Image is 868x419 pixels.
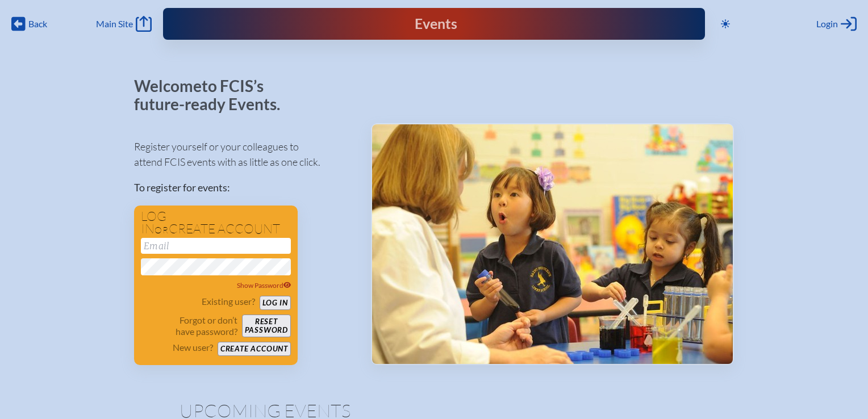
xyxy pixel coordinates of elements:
[141,315,237,337] p: Forgot or don’t have password?
[28,18,47,30] span: Back
[816,18,838,30] span: Login
[242,315,291,337] button: Resetpassword
[134,139,353,170] p: Register yourself or your colleagues to attend FCIS events with as little as one click.
[134,180,353,195] p: To register for events:
[372,124,733,364] img: Events
[218,342,291,356] button: Create account
[141,238,291,254] input: Email
[260,296,291,310] button: Log in
[141,210,291,236] h1: Log in create account
[134,77,293,113] p: Welcome to FCIS’s future-ready Events.
[237,281,291,290] span: Show Password
[96,16,152,32] a: Main Site
[173,342,213,353] p: New user?
[155,224,169,236] span: or
[317,17,552,31] div: FCIS Events — Future ready
[96,18,133,30] span: Main Site
[202,296,255,307] p: Existing user?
